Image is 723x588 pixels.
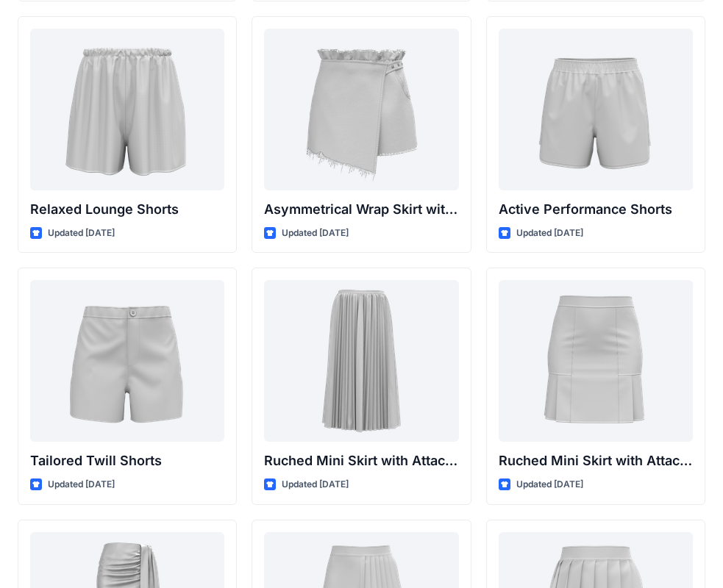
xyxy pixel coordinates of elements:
[264,451,458,471] p: Ruched Mini Skirt with Attached Draped Panel
[264,280,458,442] a: Ruched Mini Skirt with Attached Draped Panel
[48,477,115,492] p: Updated [DATE]
[30,451,224,471] p: Tailored Twill Shorts
[499,29,693,190] a: Active Performance Shorts
[30,29,224,190] a: Relaxed Lounge Shorts
[48,226,115,241] p: Updated [DATE]
[282,477,349,492] p: Updated [DATE]
[282,226,349,241] p: Updated [DATE]
[499,280,693,442] a: Ruched Mini Skirt with Attached Draped Panel
[264,29,458,190] a: Asymmetrical Wrap Skirt with Ruffle Waist
[499,199,693,220] p: Active Performance Shorts
[30,199,224,220] p: Relaxed Lounge Shorts
[516,477,583,492] p: Updated [DATE]
[30,280,224,442] a: Tailored Twill Shorts
[264,199,458,220] p: Asymmetrical Wrap Skirt with Ruffle Waist
[499,451,693,471] p: Ruched Mini Skirt with Attached Draped Panel
[516,226,583,241] p: Updated [DATE]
